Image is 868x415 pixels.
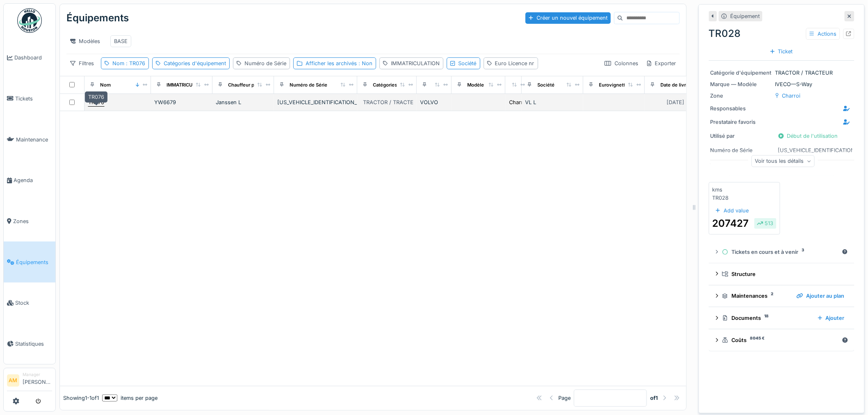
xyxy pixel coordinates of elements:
div: [US_VEHICLE_IDENTIFICATION_NUMBER] [277,98,354,106]
div: VOLVO [420,98,448,106]
div: YW6679 [154,98,209,106]
div: Catégories d'équipement [164,59,226,67]
summary: Maintenances2Ajouter au plan [712,289,851,304]
div: TR028 [709,26,854,41]
div: Eurovignette valide jusque [599,82,659,89]
div: Charroi [782,92,801,100]
a: Maintenance [4,119,55,160]
a: Tickets [4,78,55,119]
span: Agenda [14,176,52,184]
div: 207427 [713,216,749,231]
div: IMMATRICULATION [391,59,440,67]
div: Page [558,394,571,402]
div: Prestataire favoris [710,118,772,126]
div: Maintenances [722,292,790,300]
img: Badge_color-CXgf-gQk.svg [17,8,42,33]
div: 513 [757,219,773,227]
div: Numéro de Série [244,59,286,67]
div: IMMATRICULATION [167,82,209,89]
div: Ajouter [815,312,848,324]
div: Modèle [467,82,484,89]
summary: Coûts8045 € [712,333,851,348]
a: Dashboard [4,37,55,78]
div: Numéro de Série [710,146,772,154]
div: Modèles [66,35,104,47]
div: Actions [806,28,840,40]
span: : Non [357,60,372,66]
div: Exporter [644,57,680,69]
summary: Tickets en cours et à venir3 [712,244,851,260]
div: Société [537,82,555,89]
div: Numéro de Série [290,82,327,89]
div: Structure [722,270,845,278]
strong: of 1 [650,394,658,402]
div: Société [459,59,477,67]
a: Stock [4,283,55,324]
div: Début de l'utilisation [775,130,841,141]
div: Équipement [730,12,760,20]
div: Euro Licence nr [495,59,535,67]
a: Agenda [4,160,55,201]
div: Créer un nouvel équipement [525,12,611,23]
div: Tickets en cours et à venir [722,248,839,256]
div: Coûts [722,336,839,344]
a: AM Manager[PERSON_NAME] [7,372,52,391]
div: Marque — Modèle [710,80,772,88]
span: Tickets [15,95,52,103]
a: Zones [4,201,55,242]
div: TRACTOR / TRACTEUR [710,69,853,77]
div: Catégorie d'équipement [710,69,772,77]
span: : TR076 [124,60,145,66]
div: Catégories d'équipement [373,82,430,89]
span: Zones [13,217,52,225]
div: Colonnes [601,57,642,69]
div: Afficher les archivés [306,59,372,67]
div: TRACTOR / TRACTEUR [363,98,421,106]
div: BASE [114,37,128,45]
div: Voir tous les détails [752,155,815,167]
div: TR076 [85,91,107,103]
div: Filtres [66,57,98,69]
span: Équipements [16,258,52,266]
div: Charroi [509,98,528,106]
div: IVECO — S-Way [710,80,853,88]
div: [DATE] [667,98,685,106]
a: Équipements [4,242,55,283]
li: [PERSON_NAME] [23,372,52,389]
summary: Documents18Ajouter [712,310,851,326]
div: Manager [23,372,52,378]
span: Maintenance [16,136,52,144]
div: kms TR028 [713,186,738,201]
div: Documents [722,314,811,322]
div: items per page [102,394,158,402]
div: Showing 1 - 1 of 1 [63,394,99,402]
div: Utilisé par [710,132,772,140]
div: VL L [525,98,580,106]
span: Dashboard [14,54,52,62]
div: Zone [710,92,772,100]
div: Add value [713,205,752,216]
a: Statistiques [4,324,55,365]
li: AM [7,374,19,387]
div: Nom [112,59,145,67]
div: Responsables [710,105,772,112]
div: Nom [100,82,111,89]
div: Janssen L [216,98,271,106]
div: Ticket [767,46,796,57]
summary: Structure [712,267,851,282]
span: Statistiques [15,340,52,348]
span: Stock [15,299,52,307]
div: Équipements [66,7,129,29]
div: Chauffeur principal [228,82,271,89]
div: Ajouter au plan [793,290,848,301]
div: Date de livraison effective [660,82,720,89]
